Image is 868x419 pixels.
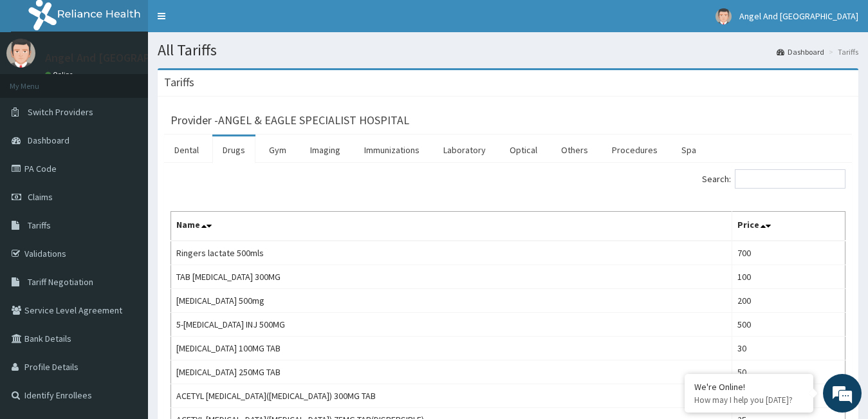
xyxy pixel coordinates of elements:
a: Laboratory [433,136,496,163]
div: We're Online! [694,381,804,393]
a: Spa [671,136,706,163]
span: Tariffs [28,219,51,231]
td: 5-[MEDICAL_DATA] INJ 500MG [171,313,732,337]
input: Search: [735,169,845,189]
h3: Provider - ANGEL & EAGLE SPECIALIST HOSPITAL [171,115,409,126]
td: Ringers lactate 500mls [171,241,732,265]
p: How may I help you today? [694,395,804,405]
td: 700 [732,241,845,265]
span: Tariff Negotiation [28,276,93,288]
td: ACETYL [MEDICAL_DATA]([MEDICAL_DATA]) 300MG TAB [171,384,732,408]
td: 200 [732,289,845,313]
span: Dashboard [28,135,69,146]
td: 50 [732,360,845,384]
td: 500 [732,313,845,337]
a: Immunizations [354,136,430,163]
a: Dental [164,136,209,163]
td: 100 [732,265,845,289]
a: Optical [499,136,548,163]
a: Drugs [212,136,255,163]
a: Procedures [602,136,668,163]
td: 30 [732,337,845,360]
span: Angel And [GEOGRAPHIC_DATA] [739,10,858,22]
a: Gym [259,136,297,163]
label: Search: [702,169,845,189]
img: User Image [6,39,35,68]
td: [MEDICAL_DATA] 250MG TAB [171,360,732,384]
td: TAB [MEDICAL_DATA] 300MG [171,265,732,289]
span: Switch Providers [28,106,93,118]
td: [MEDICAL_DATA] 100MG TAB [171,337,732,360]
p: Angel And [GEOGRAPHIC_DATA] [45,52,205,64]
td: [MEDICAL_DATA] 500mg [171,289,732,313]
a: Others [551,136,598,163]
a: Imaging [300,136,351,163]
a: Online [45,70,76,79]
li: Tariffs [826,46,858,57]
a: Dashboard [777,46,824,57]
img: User Image [716,8,732,24]
h1: All Tariffs [158,42,858,59]
th: Name [171,212,732,241]
span: Claims [28,191,53,203]
h3: Tariffs [164,77,194,88]
th: Price [732,212,845,241]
